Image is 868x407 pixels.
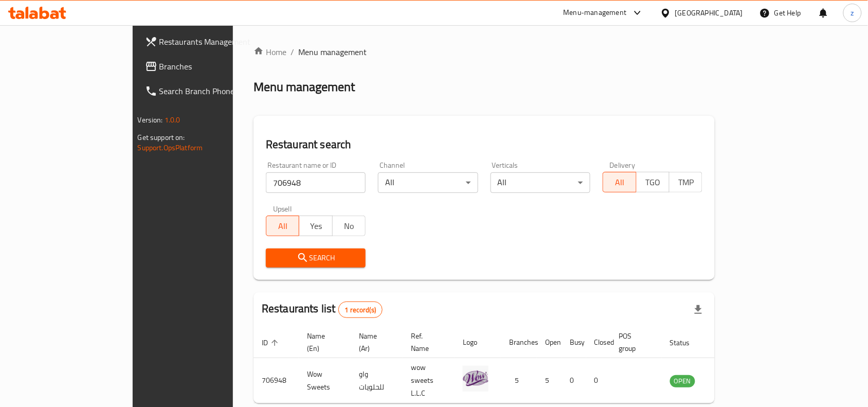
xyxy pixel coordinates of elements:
div: All [491,172,590,193]
th: Open [537,327,562,358]
h2: Restaurant search [266,137,702,152]
span: z [851,7,854,19]
th: Closed [586,327,611,358]
div: OPEN [670,375,695,387]
span: Name (En) [307,330,338,355]
a: Branches [137,54,278,79]
span: Search [274,252,357,264]
span: All [607,175,632,190]
div: [GEOGRAPHIC_DATA] [675,7,743,19]
span: POS group [619,330,649,355]
td: 5 [501,358,537,403]
li: / [291,46,294,58]
span: Get support on: [138,131,185,144]
div: Total records count [338,302,383,318]
h2: Restaurants list [262,301,383,318]
a: Support.OpsPlatform [138,141,203,154]
span: 1.0.0 [165,113,180,127]
button: All [603,172,636,192]
nav: breadcrumb [254,46,715,58]
a: Restaurants Management [137,29,278,54]
span: Restaurants Management [159,36,269,48]
td: Wow Sweets [299,358,351,403]
label: Upsell [273,205,292,213]
button: Yes [299,216,332,236]
th: Logo [455,327,501,358]
h2: Menu management [254,79,355,95]
input: Search for restaurant name or ID.. [266,172,366,193]
span: TMP [674,175,698,190]
td: 0 [562,358,586,403]
div: All [378,172,478,193]
div: Export file [686,297,711,322]
th: Branches [501,327,537,358]
span: No [337,219,361,234]
button: All [266,216,299,236]
td: 0 [586,358,611,403]
div: Menu-management [564,7,627,19]
th: Busy [562,327,586,358]
span: Yes [303,219,328,234]
button: Search [266,249,366,268]
span: Version: [138,113,163,127]
span: Branches [159,60,269,73]
span: OPEN [670,375,695,387]
td: wow sweets L.L.C [403,358,455,403]
td: واو للحلويات [351,358,403,403]
span: ID [262,337,281,349]
span: Search Branch Phone [159,85,269,97]
button: TMP [669,172,702,192]
span: Name (Ar) [359,330,390,355]
td: 5 [537,358,562,403]
span: Ref. Name [411,330,442,355]
span: Status [670,337,703,349]
label: Delivery [610,162,636,169]
span: All [270,219,295,234]
button: No [332,216,366,236]
span: 1 record(s) [339,305,383,315]
a: Search Branch Phone [137,79,278,103]
span: Menu management [298,46,367,58]
table: enhanced table [254,327,751,403]
img: Wow Sweets [463,366,489,392]
span: TGO [641,175,665,190]
button: TGO [636,172,670,192]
